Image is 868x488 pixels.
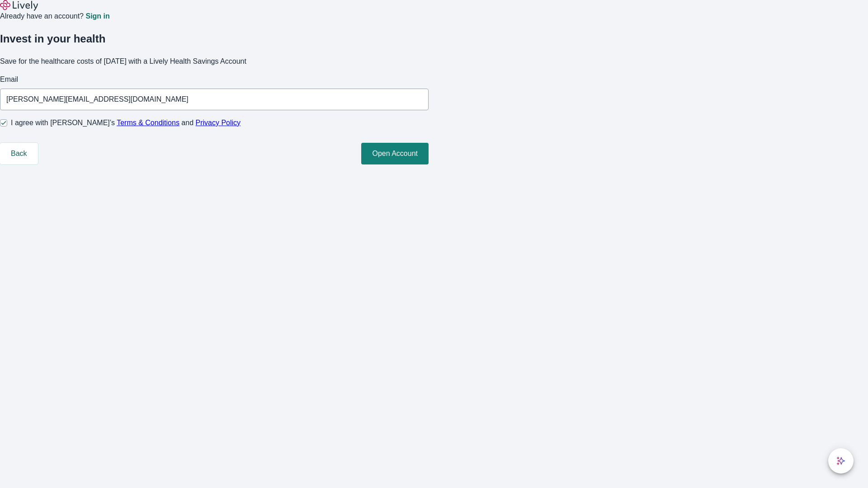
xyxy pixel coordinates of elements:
a: Terms & Conditions [117,119,179,127]
a: Privacy Policy [196,119,241,127]
button: chat [828,448,854,474]
a: Sign in [85,13,109,20]
span: I agree with [PERSON_NAME]’s and [11,117,241,128]
svg: Lively AI Assistant [836,456,845,465]
button: Open Account [361,143,429,164]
